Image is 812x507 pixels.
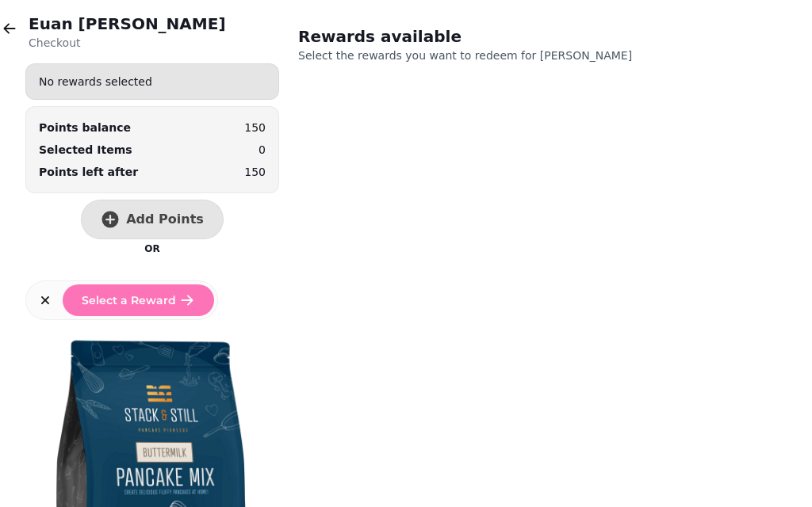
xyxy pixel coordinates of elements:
span: Add Points [126,213,204,226]
p: Points left after [39,164,138,180]
h2: Euan [PERSON_NAME] [29,13,226,35]
div: No rewards selected [26,67,278,96]
button: Select a Reward [63,284,214,316]
p: 0 [259,142,266,158]
h2: Rewards available [298,25,603,48]
p: OR [144,242,159,255]
button: Add Points [81,200,224,239]
p: Checkout [29,35,226,51]
div: Points balance [39,120,131,135]
span: [PERSON_NAME] [540,49,632,62]
p: 150 [244,120,266,135]
p: 150 [244,164,266,180]
p: Select the rewards you want to redeem for [298,48,704,63]
span: Select a Reward [82,295,176,306]
p: Selected Items [39,142,132,158]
